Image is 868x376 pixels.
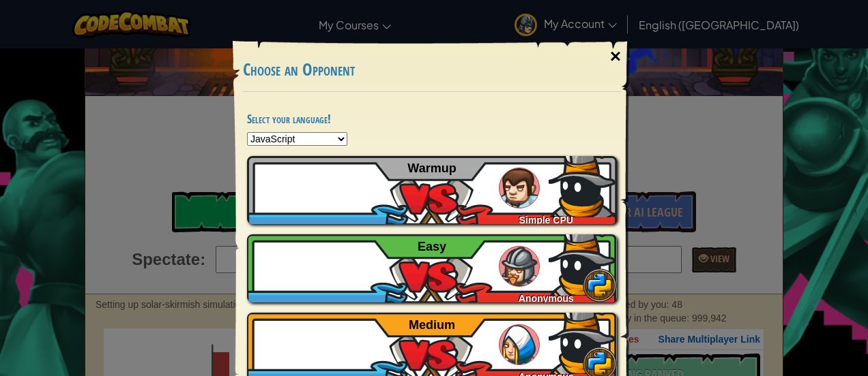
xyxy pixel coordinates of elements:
img: humans_ladder_medium.png [499,324,540,365]
span: Simple CPU [519,215,573,225]
img: humans_ladder_tutorial.png [499,168,540,208]
img: BWyYAAAABklEQVQDALcw5VfEqjsjAAAAAElFTkSuQmCC [549,149,617,217]
span: Medium [409,318,455,332]
h3: Choose an Opponent [243,61,621,79]
div: × [600,37,631,76]
h4: Select your language! [247,112,617,125]
img: BWyYAAAABklEQVQDALcw5VfEqjsjAAAAAElFTkSuQmCC [549,228,617,296]
span: Easy [418,240,446,253]
span: Warmup [407,161,456,175]
a: Anonymous [247,234,617,302]
a: Simple CPU [247,156,617,224]
img: humans_ladder_easy.png [499,246,540,287]
span: Anonymous [519,293,574,304]
img: BWyYAAAABklEQVQDALcw5VfEqjsjAAAAAElFTkSuQmCC [549,306,617,374]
